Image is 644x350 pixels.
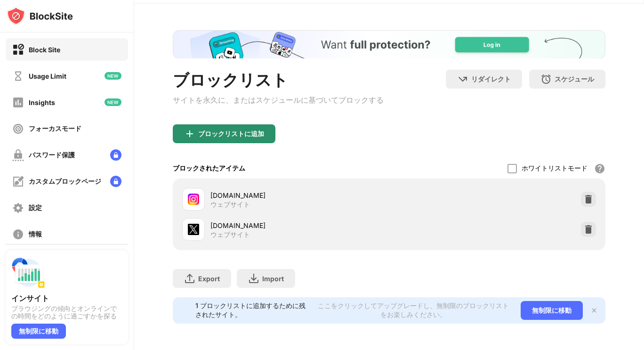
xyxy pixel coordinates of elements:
[11,305,122,320] div: ブラウジングの傾向とオンラインでの時間をどのように過ごすかを探る
[318,301,509,319] div: ここをクリックしてアップグレードし、無制限のブロックリストをお楽しみください。
[471,75,511,84] div: リダイレクト
[12,176,24,187] img: customize-block-page-off.svg
[29,203,42,212] div: 設定
[173,164,245,173] div: ブロックされたアイテム
[12,97,24,108] img: insights-off.svg
[29,98,55,106] div: Insights
[521,301,583,320] div: 無制限に移動
[29,177,101,186] div: カスタムブロックページ
[29,230,42,239] div: 情報
[11,256,45,290] img: push-insights.svg
[12,202,24,214] img: settings-off.svg
[29,46,60,54] div: Block Site
[7,7,73,25] img: logo-blocksite.svg
[105,72,121,80] img: new-icon.svg
[29,72,66,80] div: Usage Limit
[262,275,284,283] div: Import
[210,190,389,200] div: [DOMAIN_NAME]
[110,149,121,161] img: lock-menu.svg
[173,30,605,58] iframe: Banner
[210,200,250,209] div: ウェブサイト
[173,95,384,106] div: サイトを永久に、またはスケジュールに基づいてブロックする
[198,275,220,283] div: Export
[105,98,121,106] img: new-icon.svg
[12,149,24,161] img: password-protection-off.svg
[29,151,75,160] div: パスワード保護
[12,70,24,82] img: time-usage-off.svg
[173,70,384,91] div: ブロックリスト
[12,44,24,56] img: block-on.svg
[522,164,588,173] div: ホワイトリストモード
[555,75,594,84] div: スケジュール
[29,124,81,133] div: フォーカスモード
[210,220,389,230] div: [DOMAIN_NAME]
[210,230,250,239] div: ウェブサイト
[12,228,24,240] img: about-off.svg
[198,130,264,138] div: ブロックリストに追加
[195,301,312,319] div: 1 ブロックリストに追加するために残されたサイト。
[11,324,66,339] div: 無制限に移動
[11,293,122,303] div: インサイト
[188,224,199,235] img: favicons
[12,123,24,135] img: focus-off.svg
[110,176,121,187] img: lock-menu.svg
[188,194,199,205] img: favicons
[590,307,598,314] img: x-button.svg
